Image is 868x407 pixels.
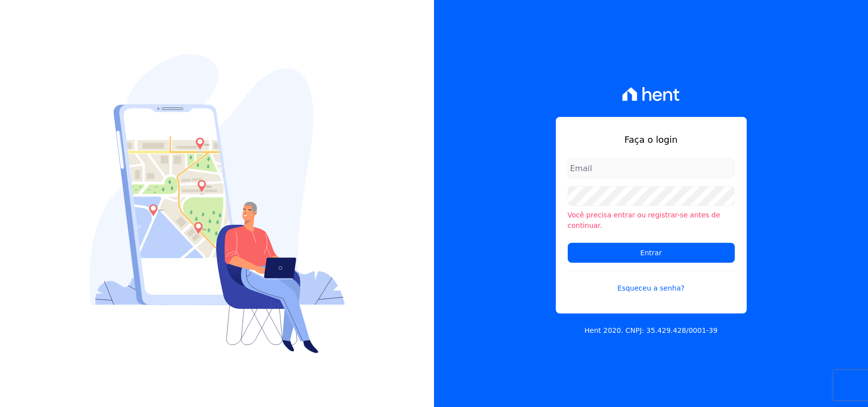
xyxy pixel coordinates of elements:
h1: Faça o login [568,133,735,146]
a: Esqueceu a senha? [568,271,735,294]
input: Email [568,158,735,178]
li: Você precisa entrar ou registrar-se antes de continuar. [568,210,735,231]
input: Entrar [568,243,735,263]
img: Login [89,54,345,353]
p: Hent 2020. CNPJ: 35.429.428/0001-39 [585,325,718,336]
